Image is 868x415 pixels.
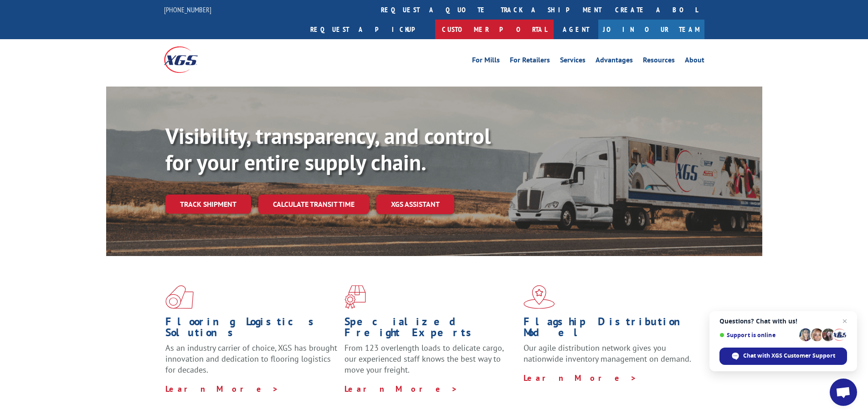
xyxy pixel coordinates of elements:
[164,5,211,14] a: [PHONE_NUMBER]
[560,56,586,67] a: Services
[303,20,435,39] a: Request a pickup
[685,56,704,67] a: About
[596,56,633,67] a: Advantages
[344,384,458,394] a: Learn More >
[830,379,857,406] a: Open chat
[719,318,847,325] span: Questions? Chat with us!
[344,343,517,383] p: From 123 overlength loads to delicate cargo, our experienced staff knows the best way to move you...
[376,195,454,214] a: XGS ASSISTANT
[524,343,691,364] span: Our agile distribution network gives you nationwide inventory management on demand.
[165,343,337,375] span: As an industry carrier of choice, XGS has brought innovation and dedication to flooring logistics...
[554,20,598,39] a: Agent
[524,316,696,343] h1: Flagship Distribution Model
[719,332,796,338] span: Support is online
[524,285,555,309] img: xgs-icon-flagship-distribution-model-red
[435,20,554,39] a: Customer Portal
[643,56,675,67] a: Resources
[165,285,194,309] img: xgs-icon-total-supply-chain-intelligence-red
[165,122,491,176] b: Visibility, transparency, and control for your entire supply chain.
[165,384,279,394] a: Learn More >
[598,20,704,39] a: Join Our Team
[258,195,369,214] a: Calculate transit time
[165,195,251,214] a: Track shipment
[743,352,835,360] span: Chat with XGS Customer Support
[524,373,637,383] a: Learn More >
[472,56,500,67] a: For Mills
[510,56,550,67] a: For Retailers
[344,285,366,309] img: xgs-icon-focused-on-flooring-red
[719,348,847,365] span: Chat with XGS Customer Support
[344,316,517,343] h1: Specialized Freight Experts
[165,316,338,343] h1: Flooring Logistics Solutions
